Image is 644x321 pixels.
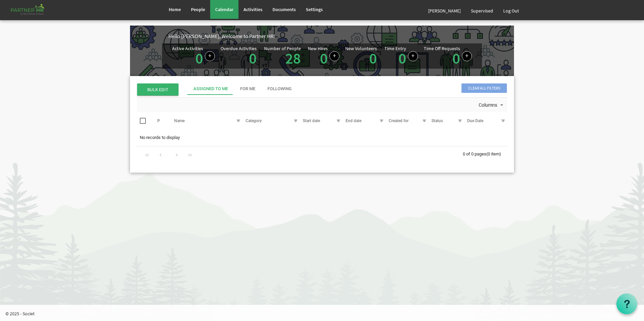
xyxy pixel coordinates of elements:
[174,118,185,123] span: Name
[463,151,486,156] span: 0 of 0 pages
[345,46,377,51] div: New Volunteers
[156,150,165,159] div: Go to previous page
[5,310,644,317] p: © 2025 - Societ
[423,1,466,20] a: [PERSON_NAME]
[471,8,493,14] span: Supervised
[221,46,258,66] div: Activities assigned to you for which the Due Date is passed
[249,49,257,68] a: 0
[272,6,296,12] span: Documents
[168,32,514,40] div: Hello [PERSON_NAME], Welcome to Partner HR!
[205,51,215,61] a: Create a new Activity
[369,49,377,68] a: 0
[398,49,406,68] a: 0
[264,46,302,66] div: Total number of active people in Partner HR
[384,46,406,51] div: Time Entry
[306,6,323,12] span: Settings
[221,46,257,51] div: Overdue Activities
[478,101,498,109] span: Columns
[240,86,255,92] div: For Me
[329,51,340,61] a: Add new person to Partner HR
[452,49,460,68] a: 0
[172,46,203,51] div: Active Activities
[303,118,320,123] span: Start date
[431,118,443,123] span: Status
[466,1,498,20] a: Supervised
[157,118,160,123] span: P
[137,131,507,144] td: No records to display
[486,151,501,156] span: (0 item)
[187,83,558,95] div: tab-header
[191,6,205,12] span: People
[467,118,483,123] span: Due Date
[172,46,215,66] div: Number of active Activities in Partner HR
[424,46,460,51] div: Time Off Requests
[462,51,472,61] a: Create a new time off request
[461,83,507,93] span: Clear all filters
[215,6,233,12] span: Calendar
[185,150,194,159] div: Go to last page
[193,86,228,92] div: Assigned To Me
[308,46,328,51] div: New Hires
[477,101,506,110] button: Columns
[320,49,328,68] a: 0
[169,6,181,12] span: Home
[264,46,301,51] div: Number of People
[346,118,361,123] span: End date
[244,6,262,12] span: Activities
[477,98,506,112] div: Columns
[285,49,301,68] a: 28
[345,46,379,66] div: Volunteer hired in the last 7 days
[267,86,292,92] div: Following
[195,49,203,68] a: 0
[172,150,181,159] div: Go to next page
[308,46,340,66] div: People hired in the last 7 days
[137,83,179,96] span: BULK EDIT
[389,118,409,123] span: Created for
[246,118,262,123] span: Category
[463,146,507,160] div: 0 of 0 pages (0 item)
[498,1,524,20] a: Log Out
[424,46,472,66] div: Number of active time off requests
[143,150,152,159] div: Go to first page
[384,46,418,66] div: Number of Time Entries
[408,51,418,61] a: Log hours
